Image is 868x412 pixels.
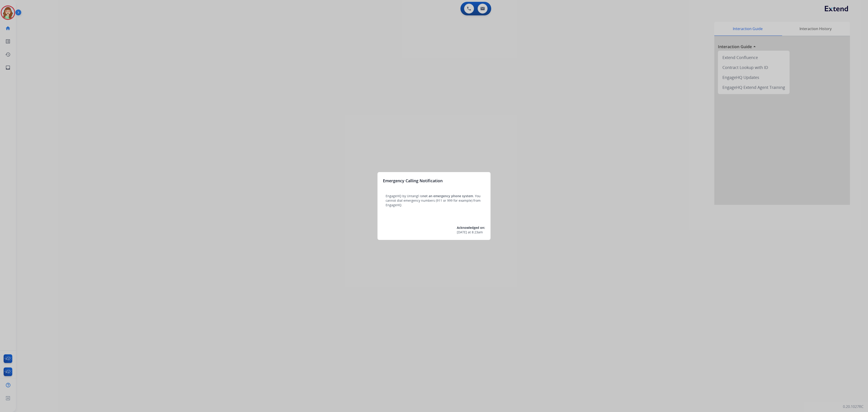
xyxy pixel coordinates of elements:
[457,225,485,230] span: Acknowledged on:
[422,194,473,198] span: not an emergency phone system
[386,194,482,207] p: EngageHQ by Untangl is . You cannot dial emergency numbers (911 or 999 for example) from EngageHQ.
[457,230,467,234] span: [DATE]
[843,404,863,409] p: 0.20.1027RC
[472,230,483,234] span: 8:23am
[457,230,485,234] div: at
[383,178,443,184] h3: Emergency Calling Notification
